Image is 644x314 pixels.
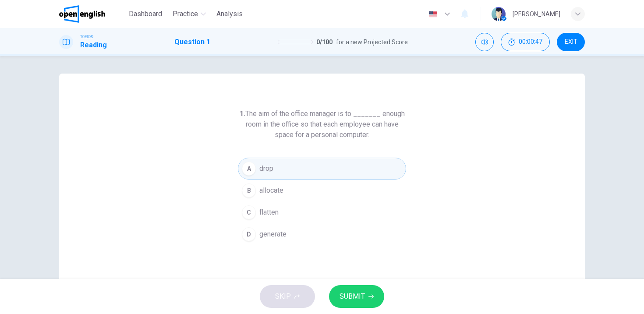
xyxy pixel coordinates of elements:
button: Cflatten [238,201,406,223]
div: Mute [475,33,494,51]
div: D [242,227,256,241]
button: Ballocate [238,180,406,201]
a: OpenEnglish logo [59,5,125,23]
span: Practice [173,9,198,19]
h6: The aim of the office manager is to _______ enough room in the office so that each employee can h... [238,109,406,140]
span: EXIT [565,39,577,46]
div: C [242,205,256,219]
img: Profile picture [492,7,506,21]
button: Practice [169,6,209,22]
span: SUBMIT [340,290,365,303]
h1: Question 1 [174,37,210,47]
span: Dashboard [129,9,162,19]
img: en [428,11,439,18]
span: flatten [259,207,279,218]
span: TOEIC® [80,34,93,40]
span: Analysis [216,9,243,19]
div: A [242,162,256,176]
h1: Reading [80,40,107,50]
button: Dgenerate [238,223,406,245]
span: for a new Projected Score [336,37,408,47]
button: 00:00:47 [501,33,550,51]
span: 0 / 100 [316,37,333,47]
button: Dashboard [125,6,166,22]
span: allocate [259,185,283,196]
button: Adrop [238,158,406,180]
div: B [242,183,256,198]
div: Hide [501,33,550,51]
button: EXIT [557,33,585,51]
img: OpenEnglish logo [59,5,105,23]
strong: 1. [240,109,245,118]
span: 00:00:47 [519,39,542,46]
button: SUBMIT [329,285,384,308]
span: generate [259,229,287,240]
span: drop [259,163,273,174]
button: Analysis [213,6,246,22]
div: [PERSON_NAME] [513,9,560,19]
